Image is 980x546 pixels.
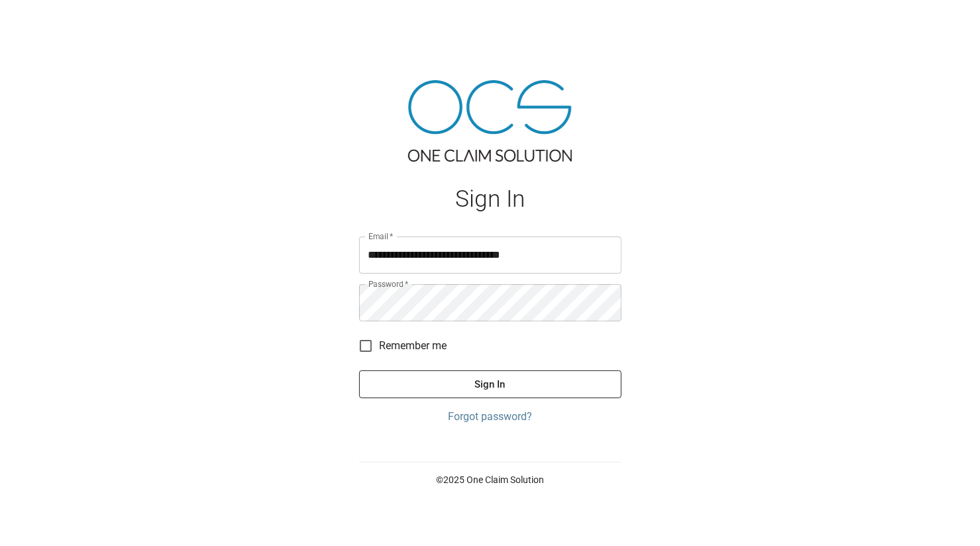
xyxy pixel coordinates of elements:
[380,338,447,354] span: Remember me
[408,80,572,162] img: ocs-logo-tra.png
[359,186,622,213] h1: Sign In
[368,278,408,290] label: Password
[368,231,394,242] label: Email
[359,409,622,425] a: Forgot password?
[16,8,69,34] img: ocs-logo-white-transparent.png
[359,370,622,398] button: Sign In
[359,473,622,486] p: © 2025 One Claim Solution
